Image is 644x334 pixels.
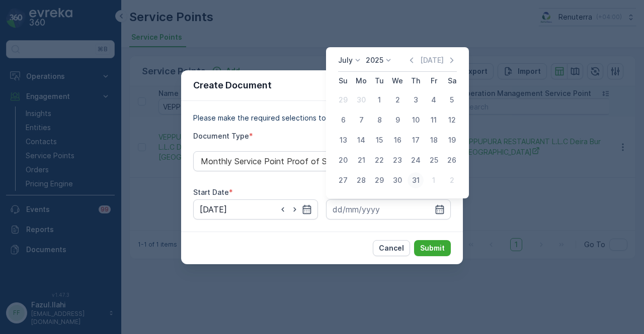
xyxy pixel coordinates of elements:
[366,55,383,65] p: 2025
[426,172,442,188] div: 1
[426,132,442,148] div: 18
[389,172,406,188] div: 30
[353,152,369,168] div: 21
[444,172,460,188] div: 2
[408,172,424,188] div: 31
[388,72,407,90] th: Wednesday
[414,240,451,256] button: Submit
[334,72,352,90] th: Sunday
[371,132,387,148] div: 15
[193,113,451,123] p: Please make the required selections to create your document.
[335,152,351,168] div: 20
[373,240,410,256] button: Cancel
[353,92,369,108] div: 30
[335,172,351,188] div: 27
[426,112,442,128] div: 11
[335,112,351,128] div: 6
[408,152,424,168] div: 24
[407,72,425,90] th: Thursday
[352,72,370,90] th: Monday
[326,199,451,219] input: dd/mm/yyyy
[444,92,460,108] div: 5
[389,92,406,108] div: 2
[193,188,229,196] label: Start Date
[443,72,461,90] th: Saturday
[426,92,442,108] div: 4
[408,92,424,108] div: 3
[444,152,460,168] div: 26
[444,112,460,128] div: 12
[335,92,351,108] div: 29
[425,72,443,90] th: Friday
[335,132,351,148] div: 13
[193,78,272,92] p: Create Document
[389,152,406,168] div: 23
[420,243,445,253] p: Submit
[353,132,369,148] div: 14
[370,72,388,90] th: Tuesday
[420,55,444,65] p: [DATE]
[371,172,387,188] div: 29
[389,112,406,128] div: 9
[371,112,387,128] div: 8
[353,172,369,188] div: 28
[389,132,406,148] div: 16
[353,112,369,128] div: 7
[444,132,460,148] div: 19
[338,55,353,65] p: July
[371,92,387,108] div: 1
[379,243,404,253] p: Cancel
[371,152,387,168] div: 22
[408,112,424,128] div: 10
[426,152,442,168] div: 25
[408,132,424,148] div: 17
[193,199,318,219] input: dd/mm/yyyy
[193,132,249,140] label: Document Type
